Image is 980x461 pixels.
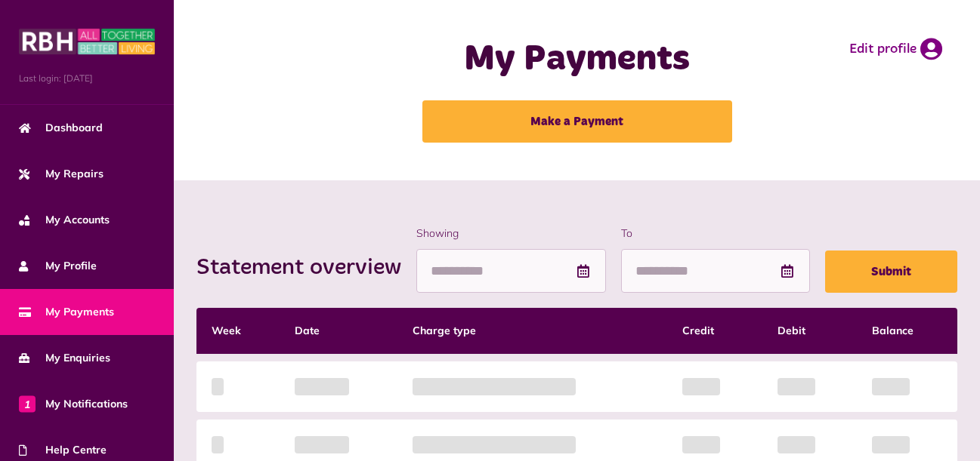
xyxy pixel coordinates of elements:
a: Make a Payment [422,100,732,143]
span: 1 [19,395,36,412]
span: Last login: [DATE] [19,72,155,85]
span: My Notifications [19,396,128,412]
a: Edit profile [849,38,942,60]
span: My Enquiries [19,350,110,366]
h1: My Payments [391,38,764,81]
span: My Accounts [19,212,110,228]
span: Dashboard [19,120,103,136]
img: MyRBH [19,26,155,57]
span: My Repairs [19,166,104,182]
span: My Payments [19,304,114,320]
span: My Profile [19,258,97,274]
span: Help Centre [19,442,107,458]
